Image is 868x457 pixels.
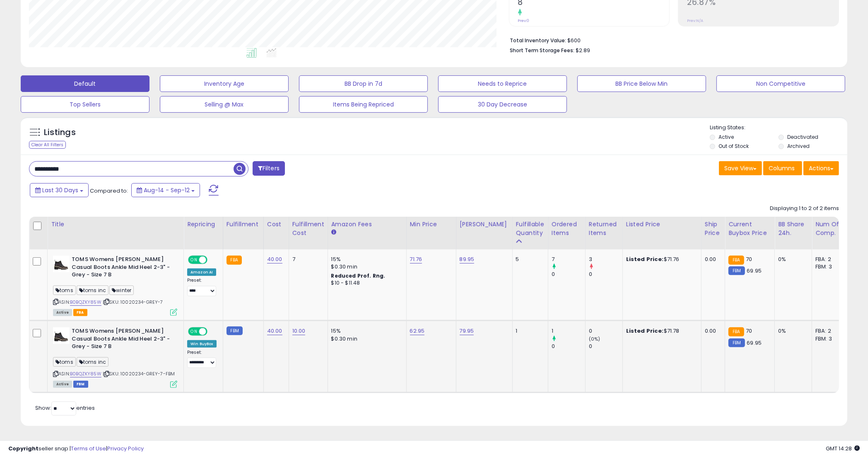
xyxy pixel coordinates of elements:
[29,141,66,149] div: Clear All Filters
[589,327,622,335] div: 0
[189,256,199,264] span: ON
[778,220,808,237] div: BB Share 24h.
[577,75,706,92] button: BB Price Below Min
[187,220,219,229] div: Repricing
[53,327,70,344] img: 31-pd3CrJ+L._SL40_.jpg
[73,309,87,316] span: FBA
[331,335,400,343] div: $0.30 min
[42,186,78,194] span: Last 30 Days
[552,271,585,278] div: 0
[705,220,721,237] div: Ship Price
[626,327,664,335] b: Listed Price:
[460,255,475,264] a: 89.95
[160,75,289,92] button: Inventory Age
[719,133,734,140] label: Active
[72,327,172,353] b: TOMS Womens [PERSON_NAME] Casual Boots Ankle Mid Heel 2-3" - Grey - Size 7 B
[71,445,106,452] a: Terms of Use
[70,370,101,377] a: B0BQZKY85W
[552,256,585,263] div: 7
[410,255,422,264] a: 71.76
[626,256,695,263] div: $71.76
[576,46,591,54] span: $2.89
[438,75,567,92] button: Needs to Reprice
[53,309,72,316] span: All listings currently available for purchase on Amazon
[331,263,400,271] div: $0.30 min
[728,266,745,275] small: FBM
[51,220,180,229] div: Title
[770,205,839,213] div: Displaying 1 to 2 of 2 items
[778,256,805,263] div: 0%
[292,327,306,335] a: 10.00
[103,299,163,305] span: | SKU: 10020234-GREY-7
[109,285,134,295] span: winter
[626,220,698,229] div: Listed Price
[8,445,144,453] div: seller snap | |
[589,343,622,350] div: 0
[510,35,833,45] li: $600
[552,327,585,335] div: 1
[53,327,177,387] div: ASIN:
[815,327,843,335] div: FBA: 2
[705,256,719,263] div: 0.00
[746,327,752,335] span: 70
[516,327,542,335] div: 1
[460,327,474,335] a: 79.95
[189,328,199,335] span: ON
[331,256,400,263] div: 15%
[719,161,762,175] button: Save View
[292,256,321,263] div: 7
[299,75,428,92] button: BB Drop in 7d
[815,263,843,271] div: FBM: 3
[187,268,216,276] div: Amazon AI
[747,339,762,347] span: 69.95
[53,285,76,295] span: toms
[589,336,600,342] small: (0%)
[267,255,282,264] a: 40.00
[70,299,101,306] a: B0BQZKY85W
[292,220,324,237] div: Fulfillment Cost
[160,96,289,113] button: Selling @ Max
[589,271,622,278] div: 0
[77,285,108,295] span: toms inc
[30,183,89,197] button: Last 30 Days
[267,220,285,229] div: Cost
[206,256,219,264] span: OFF
[21,96,149,113] button: Top Sellers
[206,328,219,335] span: OFF
[763,161,802,175] button: Columns
[90,187,128,195] span: Compared to:
[187,340,217,348] div: Win BuyBox
[410,327,425,335] a: 62.95
[815,256,843,263] div: FBA: 2
[460,220,509,229] div: [PERSON_NAME]
[438,96,567,113] button: 30 Day Decrease
[331,280,400,287] div: $10 - $11.48
[787,143,810,150] label: Archived
[716,75,845,92] button: Non Competitive
[53,256,177,315] div: ASIN:
[187,278,217,296] div: Preset:
[787,133,818,140] label: Deactivated
[728,256,744,265] small: FBA
[53,357,76,367] span: toms
[227,256,242,265] small: FBA
[518,18,530,23] small: Prev: 0
[107,445,144,452] a: Privacy Policy
[710,124,847,132] p: Listing States:
[746,255,752,263] span: 70
[227,326,243,335] small: FBM
[510,37,567,44] b: Total Inventory Value:
[299,96,428,113] button: Items Being Repriced
[815,335,843,343] div: FBM: 3
[227,220,260,229] div: Fulfillment
[331,229,336,236] small: Amazon Fees.
[253,161,285,176] button: Filters
[728,327,744,336] small: FBA
[53,256,70,272] img: 31-pd3CrJ+L._SL40_.jpg
[103,370,175,377] span: | SKU: 10020234-GREY-7-FBM
[21,75,149,92] button: Default
[516,220,545,237] div: Fulfillable Quantity
[778,327,805,335] div: 0%
[747,267,762,275] span: 69.95
[131,183,200,197] button: Aug-14 - Sep-12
